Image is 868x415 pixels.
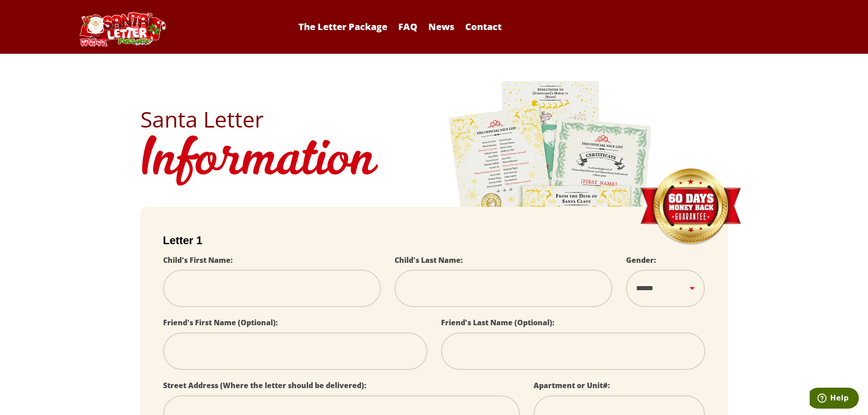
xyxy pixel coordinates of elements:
img: letters.png [448,80,653,334]
img: Money Back Guarantee [639,168,742,246]
a: FAQ [394,20,422,33]
a: Contact [461,20,506,33]
a: The Letter Package [294,20,392,33]
a: News [424,20,459,33]
h2: Letter 1 [163,234,705,247]
label: Street Address (Where the letter should be delivered): [163,380,366,390]
label: Gender: [626,255,656,265]
img: Santa Letter Logo [77,12,168,46]
label: Child's Last Name: [395,255,463,265]
iframe: Opens a widget where you can find more information [810,388,859,410]
label: Child's First Name: [163,255,233,265]
label: Apartment or Unit#: [534,380,610,390]
label: Friend's Last Name (Optional): [441,318,555,328]
h2: Santa Letter [140,108,728,130]
label: Friend's First Name (Optional): [163,318,278,328]
h1: Information [140,130,728,193]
